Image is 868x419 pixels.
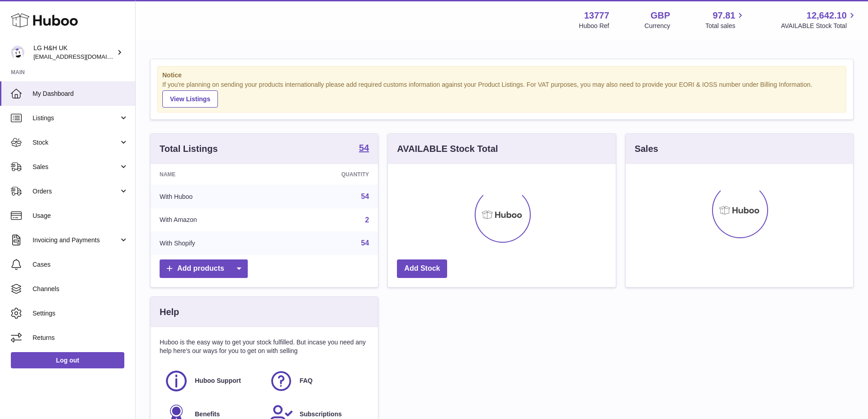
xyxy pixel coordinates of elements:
strong: 13777 [584,9,609,22]
strong: GBP [651,9,670,22]
a: 12,642.10 AVAILABLE Stock Total [781,9,857,30]
a: 97.81 Total sales [705,9,745,30]
span: 12,642.10 [807,9,847,22]
span: Cases [33,260,128,269]
span: 97.81 [712,9,735,22]
td: With Amazon [151,208,275,232]
h3: Total Listings [160,143,218,155]
p: Huboo is the easy way to get your stock fulfilled. But incase you need any help here's our ways f... [160,338,369,355]
div: If you're planning on sending your products internationally please add required customs informati... [162,80,841,108]
h3: AVAILABLE Stock Total [397,143,498,155]
a: 54 [361,193,369,200]
a: Add Stock [397,259,447,278]
h3: Help [160,306,179,318]
a: Log out [11,352,124,368]
th: Name [151,164,275,185]
span: Subscriptions [300,410,342,419]
span: Stock [33,138,119,147]
span: Listings [33,114,119,122]
span: Huboo Support [195,377,241,385]
a: 2 [365,216,369,224]
span: Returns [33,334,128,342]
a: Add products [160,259,248,278]
span: My Dashboard [33,89,128,98]
span: Settings [33,309,128,318]
a: Huboo Support [164,369,260,393]
strong: 54 [359,143,369,152]
div: Currency [645,22,670,30]
td: With Huboo [151,185,275,208]
span: [EMAIL_ADDRESS][DOMAIN_NAME] [33,53,133,60]
div: Huboo Ref [579,22,609,30]
img: veechen@lghnh.co.uk [11,46,24,59]
strong: Notice [162,71,841,80]
span: Total sales [705,22,745,30]
a: 54 [361,239,369,247]
a: 54 [359,143,369,154]
h3: Sales [635,143,658,155]
span: AVAILABLE Stock Total [781,22,857,30]
a: FAQ [269,369,365,393]
span: Invoicing and Payments [33,236,119,245]
a: View Listings [162,90,218,108]
td: With Shopify [151,231,275,255]
span: Sales [33,163,119,171]
span: Benefits [195,410,220,419]
div: LG H&H UK [33,44,115,61]
span: Usage [33,212,128,220]
span: Channels [33,285,128,293]
span: FAQ [300,377,313,385]
span: Orders [33,187,119,196]
th: Quantity [275,164,378,185]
